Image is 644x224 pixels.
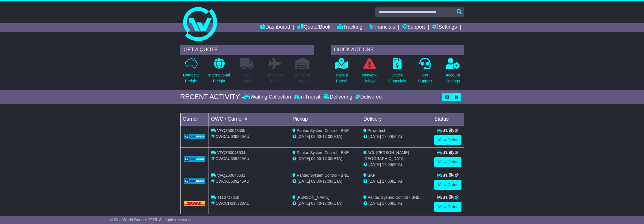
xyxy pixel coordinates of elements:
[297,173,349,178] span: Pantac System Control - BNE
[215,201,250,206] span: OWCCH635720AU
[208,57,230,87] a: InternationalFreight
[292,200,359,206] div: - (ETA)
[311,201,321,206] span: 03:40
[215,156,249,161] span: OWCAU639259AU
[297,128,349,133] span: Pantac System Control - BNE
[382,134,392,139] span: 17:00
[362,57,377,87] a: NetworkDelays
[217,195,239,200] span: 4116717850
[361,113,432,125] td: Delivery
[260,23,290,32] a: Dashboard
[290,113,361,125] td: Pickup
[382,179,392,184] span: 17:00
[183,57,200,87] a: DomesticFreight
[368,162,381,167] span: [DATE]
[432,113,464,125] td: Status
[434,157,461,167] a: View Order
[369,23,395,32] a: Financials
[368,128,386,133] span: Powertech
[432,23,457,32] a: Settings
[311,179,321,184] span: 09:00
[322,134,332,139] span: 17:00
[322,201,332,206] span: 17:00
[240,72,254,84] p: Full Loads
[298,201,310,206] span: [DATE]
[311,156,321,161] span: 09:00
[311,134,321,139] span: 09:00
[368,201,381,206] span: [DATE]
[297,195,329,200] span: [PERSON_NAME]
[434,180,461,190] a: View Order
[217,128,245,133] span: VFQZ50043535
[368,179,381,184] span: [DATE]
[402,23,425,32] a: Support
[368,173,375,178] span: SKF
[184,156,205,162] img: GetCarrierServiceLogo
[215,134,249,139] span: OWCAU639266AU
[337,23,362,32] a: Tracking
[180,113,209,125] td: Carrier
[335,72,348,84] p: Track a Parcel
[363,134,430,140] div: (ETA)
[184,201,205,206] img: DHL.png
[217,150,245,155] span: VFQZ50043534
[298,134,310,139] span: [DATE]
[180,45,314,55] div: GET A QUOTE
[445,57,460,87] a: AccountSettings
[388,72,406,84] p: Check Financials
[217,173,245,178] span: VFQZ50043531
[446,72,460,84] p: Account Settings
[295,72,310,84] p: Air / Sea Depot
[180,93,244,101] div: RECENT ACTIVITY -
[382,201,392,206] span: 17:00
[209,113,290,125] td: OWC / Carrier #
[215,179,249,184] span: OWCAU639245AU
[292,134,359,140] div: - (ETA)
[298,156,310,161] span: [DATE]
[184,134,205,139] img: GetCarrierServiceLogo
[354,94,382,100] div: Delivered
[292,156,359,162] div: - (ETA)
[331,45,464,55] div: QUICK ACTIONS
[292,94,322,100] div: In Transit
[322,94,354,100] div: Delivering
[297,150,349,155] span: Pantac System Control - BNE
[363,200,430,206] div: (ETA)
[434,135,461,145] a: View Order
[208,72,230,84] p: International Freight
[434,202,461,212] a: View Order
[388,57,406,87] a: CheckFinancials
[368,195,420,200] span: Pantac System Control - BNE
[363,178,430,184] div: (ETA)
[292,178,359,184] div: - (ETA)
[382,162,392,167] span: 17:00
[363,162,430,168] div: (ETA)
[297,23,330,32] a: Quote/Book
[298,179,310,184] span: [DATE]
[322,156,332,161] span: 17:00
[184,178,205,184] img: GetCarrierServiceLogo
[363,150,409,161] span: AGL [PERSON_NAME][GEOGRAPHIC_DATA]
[335,57,348,87] a: Track aParcel
[322,179,332,184] span: 17:00
[418,57,432,87] a: GetSupport
[418,72,432,84] p: Get Support
[110,217,192,222] span: © One World Courier 2025. All rights reserved.
[368,134,381,139] span: [DATE]
[183,72,199,84] p: Domestic Freight
[266,72,283,84] p: Air & Sea Freight
[362,72,376,84] p: Network Delays
[244,94,292,100] div: Waiting Collection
